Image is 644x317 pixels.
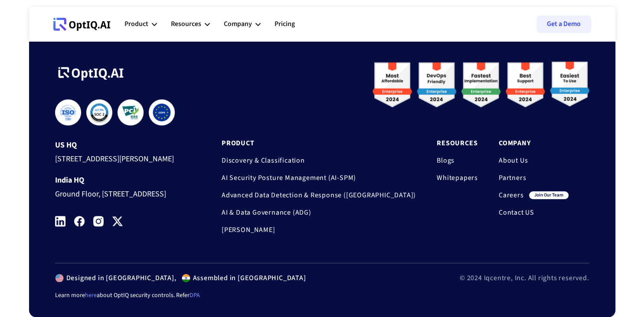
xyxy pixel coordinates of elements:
div: Product [124,18,148,30]
div: Webflow Homepage [53,30,54,31]
div: Product [124,11,157,37]
a: Company [499,139,569,147]
a: Contact US [499,208,569,217]
div: Designed in [GEOGRAPHIC_DATA], [64,274,177,282]
a: Blogs [437,156,478,165]
a: Advanced Data Detection & Response ([GEOGRAPHIC_DATA]) [222,191,416,199]
a: AI & Data Governance (ADG) [222,208,416,217]
a: DPA [190,291,200,300]
a: Partners [499,173,569,182]
a: About Us [499,156,569,165]
a: Careers [499,191,524,199]
a: Discovery & Classification [222,156,416,165]
div: India HQ [55,176,189,185]
div: Assembled in [GEOGRAPHIC_DATA] [190,274,306,282]
div: Company [224,11,261,37]
div: Company [224,18,252,30]
a: Whitepapers [437,173,478,182]
a: Webflow Homepage [53,11,111,37]
div: Learn more about OptIQ security controls. Refer [55,291,589,300]
a: Product [222,139,416,147]
div: US HQ [55,141,189,150]
div: join our team [529,191,569,199]
a: Resources [437,139,478,147]
a: Get a Demo [536,16,591,33]
a: here [85,291,97,300]
a: [PERSON_NAME] [222,225,416,234]
div: Ground Floor, [STREET_ADDRESS] [55,185,189,201]
a: Pricing [275,11,295,37]
div: Resources [171,11,210,37]
div: [STREET_ADDRESS][PERSON_NAME] [55,150,189,166]
div: Resources [171,18,201,30]
a: AI Security Posture Management (AI-SPM) [222,173,416,182]
div: © 2024 Iqcentre, Inc. All rights reserved. [460,274,589,282]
